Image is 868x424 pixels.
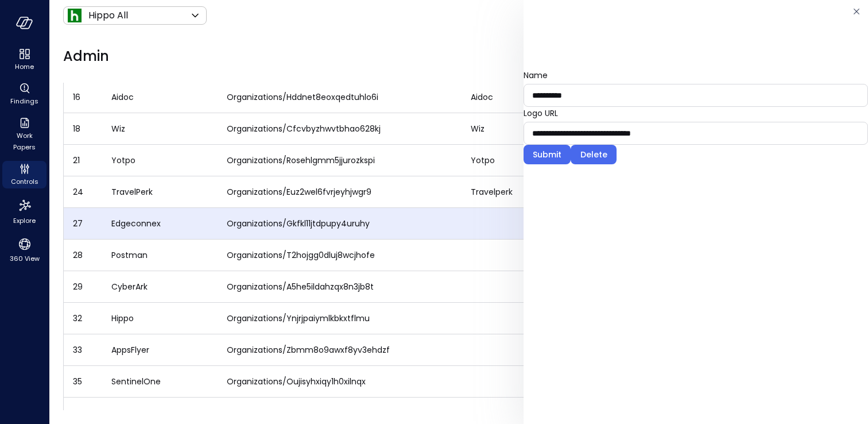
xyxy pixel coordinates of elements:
span: 27 [73,218,83,229]
p: Hippo All [88,9,128,22]
span: AppsFlyer [111,344,149,356]
span: Postman [111,249,148,261]
div: Submit [533,148,561,162]
span: Wiz [111,123,125,134]
span: TravelPerk [111,186,153,198]
span: Findings [10,95,38,107]
div: Work Papers [2,115,46,154]
span: 24 [73,186,83,198]
span: organizations/a5he5ildahzqx8n3jb8t [227,281,374,292]
span: organizations/ynjrjpaiymlkbkxtflmu [227,313,370,324]
span: aidoc [471,91,493,103]
div: 360 View [2,234,46,265]
span: 33 [73,344,82,356]
span: Explore [13,215,36,226]
label: Logo URL [524,107,868,120]
span: 35 [73,376,82,387]
div: Explore [2,195,46,228]
img: Icon [68,9,82,22]
button: Submit [524,145,571,164]
span: Hippo [111,313,134,324]
span: 28 [73,249,83,261]
span: organizations/hddnet8eoxqedtuhlo6i [227,91,378,103]
span: organizations/cfcvbyzhwvtbhao628kj [227,123,381,134]
div: Home [2,46,46,74]
span: 21 [73,155,80,166]
span: Admin [63,47,109,65]
span: travelperk [471,186,513,198]
span: Aidoc [111,91,134,103]
span: Work Papers [7,130,42,153]
div: Controls [2,161,46,188]
span: SentinelOne [111,376,161,387]
span: organizations/t2hojgg0dluj8wcjhofe [227,249,375,261]
span: organizations/euz2wel6fvrjeyhjwgr9 [227,186,371,198]
span: 18 [73,123,80,134]
div: Findings [2,80,46,108]
table: custom pagination table [64,23,638,398]
span: 29 [73,281,83,292]
span: 32 [73,313,82,324]
span: organizations/gkfkl11jtdpupy4uruhy [227,218,370,229]
span: Yotpo [111,155,135,166]
span: yotpo [471,155,495,166]
span: Controls [11,176,38,187]
span: Home [15,61,34,72]
label: Name [524,69,868,82]
span: 360 View [10,253,40,264]
span: organizations/zbmm8o9awxf8yv3ehdzf [227,344,390,356]
span: organizations/oujisyhxiqy1h0xilnqx [227,376,366,387]
span: Edgeconnex [111,218,161,229]
button: Delete [571,145,617,164]
span: organizations/rosehlgmm5jjurozkspi [227,155,375,166]
div: Delete [580,148,607,162]
span: wiz [471,123,485,134]
span: CyberArk [111,281,148,292]
span: 16 [73,91,80,103]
